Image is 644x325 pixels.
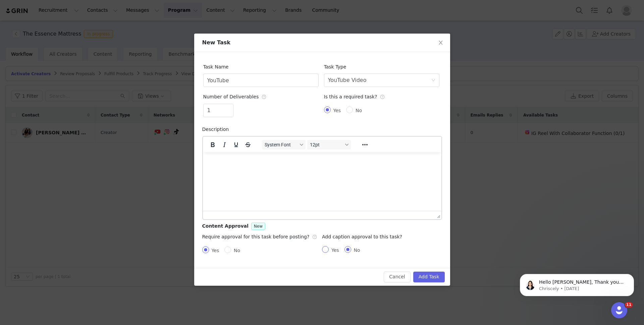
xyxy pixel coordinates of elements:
span: No [351,247,363,253]
span: Is this a required task? [324,94,385,99]
button: Font sizes [307,140,351,149]
span: New [254,224,263,229]
label: Description [202,127,232,132]
button: Fonts [262,140,306,149]
button: Close [431,34,450,52]
button: Underline [230,140,242,149]
button: Add Task [413,272,445,282]
div: YouTube Video [328,74,367,87]
button: Bold [207,140,218,149]
iframe: Intercom notifications message [510,260,644,307]
button: Cancel [384,272,410,282]
span: System Font [265,142,298,147]
span: New Task [202,39,230,46]
label: Task Type [324,64,350,69]
span: 11 [625,302,633,308]
span: No [353,108,365,113]
button: Strikethrough [242,140,254,149]
span: Yes [329,247,342,253]
button: Italic [219,140,230,149]
span: Yes [331,108,344,113]
i: icon: close [438,40,443,45]
span: Number of Deliverables [203,94,267,99]
i: icon: down [431,78,435,83]
button: Reveal or hide additional toolbar items [359,140,371,149]
span: 12pt [310,142,343,147]
iframe: Rich Text Area [203,152,441,211]
label: Add caption approval to this task? [322,234,406,239]
iframe: Intercom live chat [611,302,627,318]
span: Require approval for this task before posting? [202,234,317,239]
span: Yes [209,248,222,253]
span: Content Approval [202,223,249,229]
label: Task Name [203,64,232,69]
div: Press the Up and Down arrow keys to resize the editor. [434,211,441,219]
span: No [231,248,243,253]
